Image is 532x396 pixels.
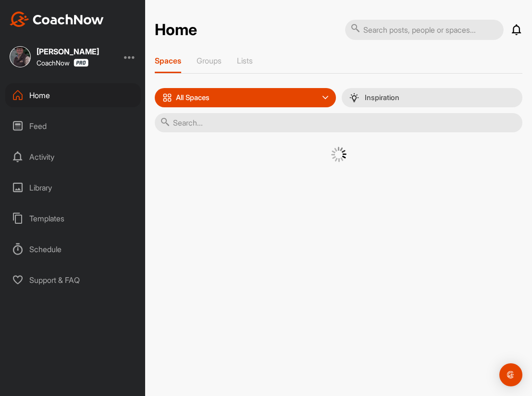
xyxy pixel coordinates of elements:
[5,83,141,107] div: Home
[10,12,104,27] img: CoachNow
[176,94,210,102] p: All Spaces
[155,21,197,39] h2: Home
[345,20,504,40] input: Search posts, people or spaces...
[155,56,181,65] p: Spaces
[349,93,359,102] img: menuIcon
[331,147,346,162] img: G6gVgL6ErOh57ABN0eRmCEwV0I4iEi4d8EwaPGI0tHgoAbU4EAHFLEQAh+QQFCgALACwIAA4AGAASAAAEbHDJSesaOCdk+8xg...
[155,113,522,132] input: Search...
[162,93,172,102] img: icon
[197,56,222,65] p: Groups
[237,56,253,65] p: Lists
[365,94,399,102] p: Inspiration
[499,363,522,386] div: Open Intercom Messenger
[5,237,141,261] div: Schedule
[37,59,88,67] div: CoachNow
[5,114,141,138] div: Feed
[5,268,141,292] div: Support & FAQ
[37,48,99,55] div: [PERSON_NAME]
[5,145,141,169] div: Activity
[5,206,141,230] div: Templates
[10,46,31,67] img: square_f8f397c70efcd0ae6f92c40788c6018a.jpg
[74,59,88,67] img: CoachNow Pro
[5,176,141,200] div: Library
